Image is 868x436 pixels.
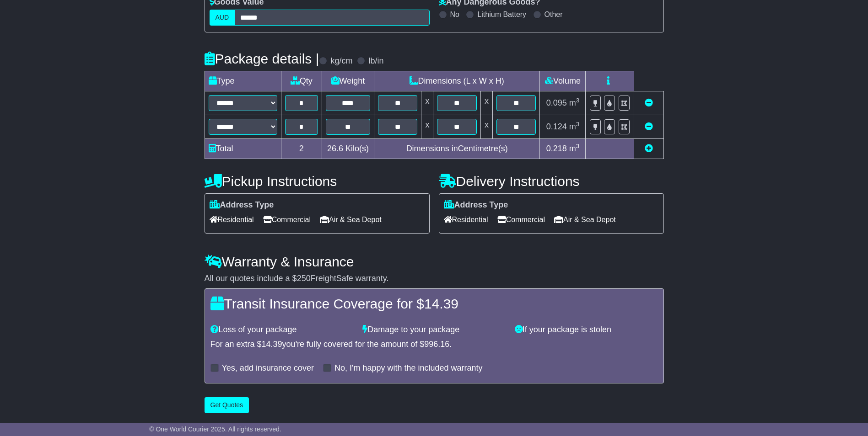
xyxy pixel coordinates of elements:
span: 0.218 [546,144,567,153]
td: Dimensions (L x W x H) [374,71,540,91]
td: Kilo(s) [322,139,374,159]
button: Get Quotes [205,397,249,413]
div: All our quotes include a $ FreightSafe warranty. [205,274,664,284]
sup: 3 [576,97,580,104]
sup: 3 [576,143,580,149]
span: 0.095 [546,98,567,107]
label: kg/cm [330,56,352,66]
div: Damage to your package [358,325,510,335]
h4: Pickup Instructions [205,174,430,189]
span: m [569,144,580,153]
td: Total [205,139,281,159]
span: Air & Sea Depot [554,213,616,227]
label: Address Type [210,200,274,210]
td: Dimensions in Centimetre(s) [374,139,540,159]
td: Type [205,71,281,91]
span: m [569,98,580,107]
a: Remove this item [645,122,653,131]
h4: Delivery Instructions [439,174,664,189]
div: Loss of your package [206,325,358,335]
span: Commercial [263,213,311,227]
td: x [480,115,492,139]
div: For an extra $ you're fully covered for the amount of $ . [210,340,658,350]
span: Air & Sea Depot [320,213,382,227]
div: If your package is stolen [510,325,663,335]
td: x [421,91,433,115]
span: Residential [444,213,488,227]
span: 0.124 [546,122,567,131]
span: 26.6 [327,144,343,153]
a: Remove this item [645,98,653,107]
td: Weight [322,71,374,91]
label: lb/in [368,56,383,66]
label: No, I'm happy with the included warranty [334,363,483,373]
span: 14.39 [424,296,458,311]
label: No [450,10,459,19]
label: Lithium Battery [477,10,526,19]
span: 14.39 [262,340,282,349]
span: m [569,122,580,131]
td: Volume [540,71,586,91]
span: Residential [210,213,254,227]
span: 250 [297,274,311,283]
td: 2 [281,139,322,159]
label: Address Type [444,200,508,210]
td: x [421,115,433,139]
span: 996.16 [424,340,449,349]
h4: Package details | [205,51,319,66]
td: x [480,91,492,115]
h4: Warranty & Insurance [205,254,664,269]
label: Other [545,10,563,19]
label: Yes, add insurance cover [222,363,314,373]
td: Qty [281,71,322,91]
span: Commercial [497,213,545,227]
sup: 3 [576,121,580,128]
h4: Transit Insurance Coverage for $ [210,296,658,311]
label: AUD [210,10,235,26]
a: Add new item [645,144,653,153]
span: © One World Courier 2025. All rights reserved. [149,425,281,433]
